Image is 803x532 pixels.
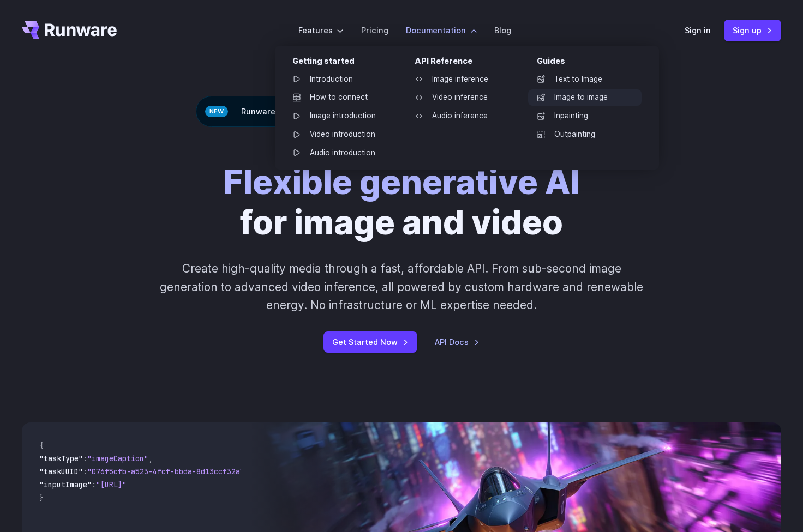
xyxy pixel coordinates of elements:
a: Text to Image [528,71,642,88]
div: API Reference [415,55,519,71]
a: Image introduction [284,108,397,124]
h1: for image and video [224,162,580,242]
a: Video introduction [284,126,397,143]
a: Audio introduction [284,145,397,161]
div: Guides [537,55,642,71]
a: Introduction [284,71,397,88]
a: Sign up [724,20,781,41]
a: How to connect [284,89,397,106]
a: Outpainting [528,126,642,143]
a: Image to image [528,89,642,106]
span: : [92,480,96,489]
label: Features [298,24,344,37]
p: Create high-quality media through a fast, affordable API. From sub-second image generation to adv... [159,259,645,314]
a: API Docs [435,336,480,348]
span: , [148,454,153,463]
span: "taskType" [39,454,83,463]
a: Inpainting [528,108,642,124]
div: Runware raises $13M seed funding led by Insight Partners [196,96,608,127]
span: "[URL]" [96,480,127,489]
div: Getting started [292,55,397,71]
a: Video inference [406,89,519,106]
a: Get Started Now [323,331,417,353]
a: Pricing [361,24,388,37]
a: Blog [494,24,511,37]
span: "inputImage" [39,480,92,489]
span: "imageCaption" [87,454,148,463]
span: : [83,467,87,476]
strong: Flexible generative AI [224,161,580,202]
a: Sign in [685,24,711,37]
a: Image inference [406,71,519,88]
a: Audio inference [406,108,519,124]
span: "taskUUID" [39,467,83,476]
span: } [39,493,44,503]
span: { [39,440,44,450]
label: Documentation [406,24,477,37]
span: "076f5cfb-a523-4fcf-bbda-8d13ccf32a75" [87,467,253,476]
a: Go to / [22,21,117,39]
span: : [83,454,87,463]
